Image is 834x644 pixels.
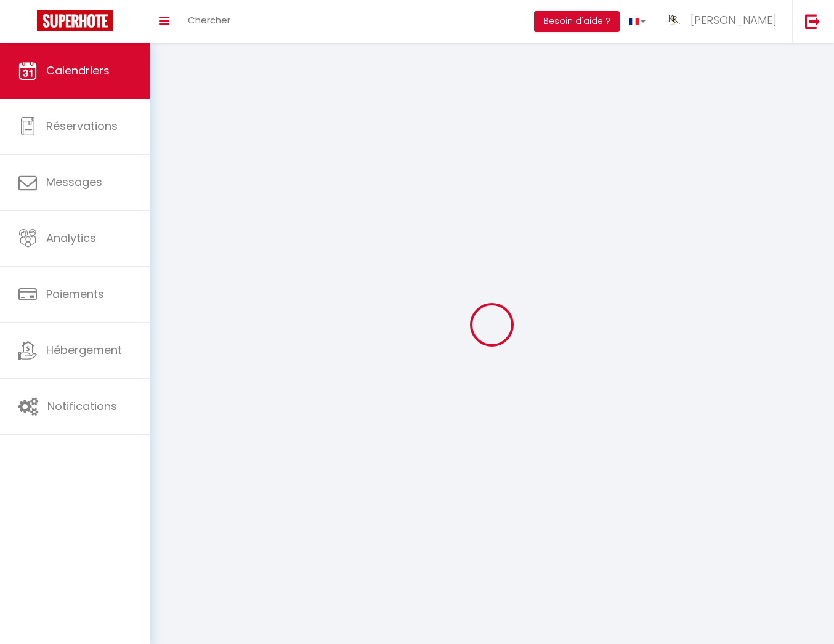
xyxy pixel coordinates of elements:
[46,286,104,302] span: Paiements
[46,118,118,134] span: Réservations
[188,14,230,26] span: Chercher
[46,230,96,246] span: Analytics
[690,12,777,28] span: [PERSON_NAME]
[46,174,102,190] span: Messages
[664,11,682,30] img: ...
[37,10,113,31] img: Super Booking
[805,14,820,29] img: logout
[534,11,620,32] button: Besoin d'aide ?
[46,63,110,78] span: Calendriers
[47,398,117,414] span: Notifications
[46,342,122,358] span: Hébergement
